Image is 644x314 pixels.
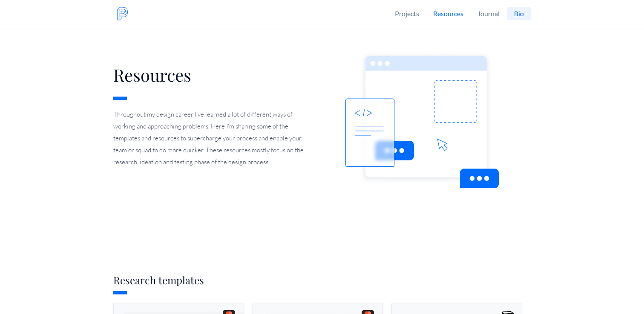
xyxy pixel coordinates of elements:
[116,7,129,20] img: Logo
[113,273,531,287] h2: Research templates
[507,7,531,20] a: Bio
[113,108,313,168] p: Throughout my design career I've learned a lot of different ways of working and approaching probl...
[345,51,499,188] img: resources.png
[113,65,313,85] h1: Resources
